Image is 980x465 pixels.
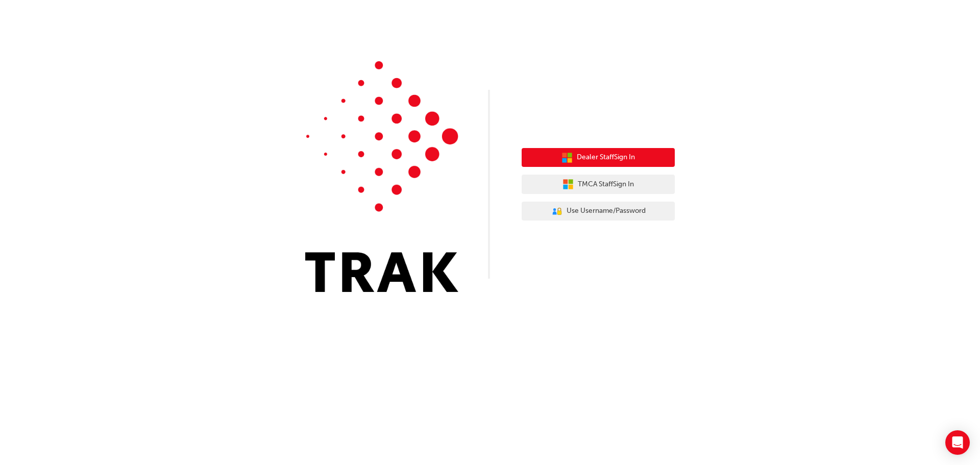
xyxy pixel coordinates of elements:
[522,148,675,167] button: Dealer StaffSign In
[567,205,646,217] span: Use Username/Password
[522,202,675,221] button: Use Username/Password
[577,152,635,163] span: Dealer Staff Sign In
[578,179,634,190] span: TMCA Staff Sign In
[522,175,675,194] button: TMCA StaffSign In
[305,61,458,292] img: Trak
[945,430,970,455] div: Open Intercom Messenger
